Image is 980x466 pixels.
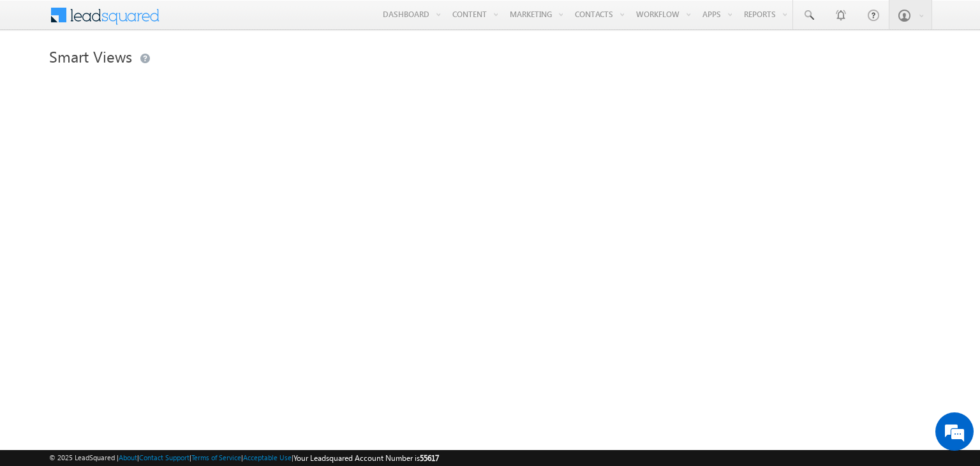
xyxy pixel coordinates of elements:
a: Terms of Service [191,453,241,462]
span: Your Leadsquared Account Number is [293,453,439,463]
a: Contact Support [139,453,189,462]
span: 55617 [420,453,439,463]
a: Acceptable Use [243,453,292,462]
span: Smart Views [49,46,132,66]
span: © 2025 LeadSquared | | | | | [49,452,439,464]
a: About [119,453,137,462]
